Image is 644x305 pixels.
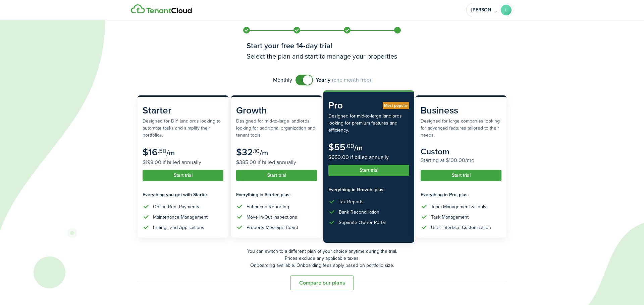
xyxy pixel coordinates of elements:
[143,145,158,159] subscription-pricing-card-price-amount: $16
[328,112,409,134] subscription-pricing-card-description: Designed for mid-to-large landlords looking for premium features and efficiency.
[166,147,175,158] subscription-pricing-card-price-period: /m
[153,214,208,221] div: Maintenance Management
[247,203,289,210] div: Enhanced Reporting
[421,118,501,139] subscription-pricing-card-description: Designed for large companies looking for advanced features tailored to their needs.
[153,203,199,210] div: Online Rent Payments
[421,145,449,158] subscription-pricing-card-price-amount: Custom
[247,224,298,231] div: Property Message Board
[328,153,409,161] subscription-pricing-card-price-annual: $660.00 if billed annually
[328,165,409,176] button: Start trial
[339,219,386,226] div: Separate Owner Portal
[273,76,292,84] span: Monthly
[236,191,317,198] subscription-pricing-card-features-title: Everything in Starter, plus:
[501,5,512,15] avatar-text: L
[143,191,223,198] subscription-pricing-card-features-title: Everything you get with Starter:
[339,198,364,205] div: Tax Reports
[143,170,223,181] button: Start trial
[471,8,498,12] span: Libby
[339,209,379,216] div: Bank Reconciliation
[131,4,192,14] img: Logo
[158,147,166,155] subscription-pricing-card-price-cents: .50
[290,276,354,290] button: Compare our plans
[236,103,317,118] subscription-pricing-card-title: Growth
[431,214,469,221] div: Task Management
[247,40,397,51] h1: Start your free 14-day trial
[143,118,223,139] subscription-pricing-card-description: Designed for DIY landlords looking to automate tasks and simplify their portfolios.
[466,3,513,17] button: Open menu
[260,147,268,158] subscription-pricing-card-price-period: /m
[328,98,409,112] subscription-pricing-card-title: Pro
[421,170,501,181] button: Start trial
[328,140,345,154] subscription-pricing-card-price-amount: $55
[431,203,486,210] div: Team Management & Tools
[384,102,408,108] span: Most popular
[328,186,409,193] subscription-pricing-card-features-title: Everything in Growth, plus:
[421,191,501,198] subscription-pricing-card-features-title: Everything in Pro, plus:
[143,158,223,166] subscription-pricing-card-price-annual: $198.00 if billed annually
[236,170,317,181] button: Start trial
[421,103,501,118] subscription-pricing-card-title: Business
[236,145,253,159] subscription-pricing-card-price-amount: $32
[354,142,363,153] subscription-pricing-card-price-period: /m
[236,118,317,139] subscription-pricing-card-description: Designed for mid-to-large landlords looking for additional organization and tenant tools.
[253,147,260,155] subscription-pricing-card-price-cents: .10
[431,224,491,231] div: User-Interface Customization
[138,248,506,269] p: You can switch to a different plan of your choice anytime during the trial. Prices exclude any ap...
[421,156,501,164] subscription-pricing-card-price-annual: Starting at $100.00/mo
[143,103,223,118] subscription-pricing-card-title: Starter
[236,158,317,166] subscription-pricing-card-price-annual: $385.00 if billed annually
[247,214,297,221] div: Move In/Out Inspections
[153,224,204,231] div: Listings and Applications
[345,142,354,150] subscription-pricing-card-price-cents: .00
[247,51,397,61] h3: Select the plan and start to manage your properties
